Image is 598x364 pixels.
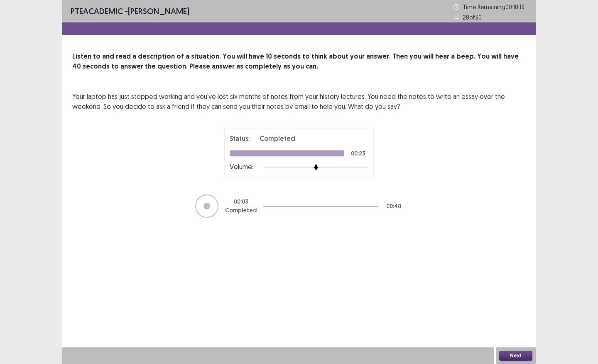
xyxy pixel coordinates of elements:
[71,5,189,17] p: - [PERSON_NAME]
[313,165,319,170] img: arrow-thumb
[463,13,482,22] p: 28 of 30
[72,52,526,71] p: Listen to and read a description of a situation. You will have 10 seconds to think about your ans...
[463,2,527,11] p: Time Remaining 00 : 18 : 13
[260,133,295,143] p: Completed
[230,133,250,143] p: Status:
[234,197,248,206] p: 00 : 03
[386,202,401,211] p: 00 : 40
[225,206,257,215] p: Completed
[72,91,526,111] p: Your laptop has just stopped working and you've lost six months of notes from your history lectur...
[351,150,365,156] p: 00:23
[499,351,532,361] button: Next
[71,6,123,16] span: PTE academic
[230,162,253,172] p: Volume:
